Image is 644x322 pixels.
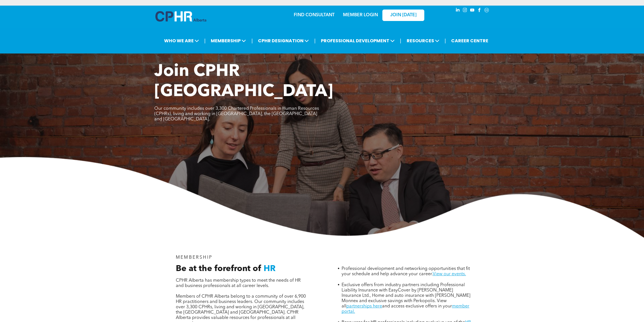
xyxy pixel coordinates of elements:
[346,304,382,309] a: partnerships here
[155,11,206,22] img: A blue and white logo for cp alberta
[342,283,470,309] span: Exclusive offers from industry partners including Professional Liability Insurance with EasyCover...
[176,278,301,288] span: CPHR Alberta has membership types to meet the needs of HR and business professionals at all caree...
[400,35,401,46] li: |
[294,13,335,17] a: FIND CONSULTANT
[342,267,470,276] span: Professional development and networking opportunities that fit your schedule and help advance you...
[433,272,466,276] a: View our events.
[251,35,253,46] li: |
[449,36,490,46] a: CAREER CENTRE
[209,36,248,46] span: MEMBERSHIP
[382,304,452,309] span: and access exclusive offers in your
[154,106,319,122] span: Our community includes over 3,300 Chartered Professionals in Human Resources (CPHRs), living and ...
[405,36,441,46] span: RESOURCES
[314,35,316,46] li: |
[462,7,468,15] a: instagram
[154,63,333,100] span: Join CPHR [GEOGRAPHIC_DATA]
[176,265,261,273] span: Be at the forefront of
[382,10,424,21] a: JOIN [DATE]
[176,255,212,260] span: MEMBERSHIP
[204,35,206,46] li: |
[319,36,396,46] span: PROFESSIONAL DEVELOPMENT
[476,7,482,15] a: facebook
[264,265,276,273] span: HR
[484,7,490,15] a: Social network
[469,7,475,15] a: youtube
[390,13,416,18] span: JOIN [DATE]
[343,13,378,17] a: MEMBER LOGIN
[445,35,446,46] li: |
[454,7,461,15] a: linkedin
[256,36,311,46] span: CPHR DESIGNATION
[162,36,201,46] span: WHO WE ARE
